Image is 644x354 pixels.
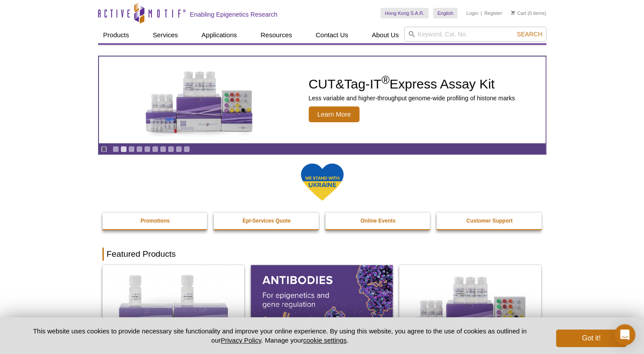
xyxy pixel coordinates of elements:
[141,218,170,224] strong: Promotions
[113,146,119,152] a: Go to slide 1
[128,146,135,152] a: Go to slide 3
[214,212,320,229] a: Epi-Services Quote
[325,212,431,229] a: Online Events
[309,94,515,102] p: Less variable and higher-throughput genome-wide profiling of histone marks
[168,146,174,152] a: Go to slide 8
[300,163,344,202] img: We Stand With Ukraine
[366,27,404,43] a: About Us
[160,146,166,152] a: Go to slide 7
[466,10,478,16] a: Login
[99,57,545,143] article: CUT&Tag-IT Express Assay Kit
[102,265,244,351] img: DNA Library Prep Kit for Illumina
[310,27,353,43] a: Contact Us
[251,265,393,351] img: All Antibodies
[436,212,542,229] a: Customer Support
[18,326,542,345] p: This website uses cookies to provide necessary site functionality and improve your online experie...
[514,30,545,38] button: Search
[380,8,429,18] a: Hong Kong S.A.R.
[144,146,151,152] a: Go to slide 5
[517,31,542,38] span: Search
[183,146,190,152] a: Go to slide 10
[511,11,515,15] img: Your Cart
[98,27,134,43] a: Products
[381,74,389,86] sup: ®
[221,336,261,344] a: Privacy Policy
[255,27,297,43] a: Resources
[433,8,457,18] a: English
[176,146,182,152] a: Go to slide 9
[136,146,143,152] a: Go to slide 4
[360,218,395,224] strong: Online Events
[120,146,127,152] a: Go to slide 2
[127,52,271,148] img: CUT&Tag-IT Express Assay Kit
[481,8,482,18] li: |
[243,218,291,224] strong: Epi-Services Quote
[614,324,635,345] div: Open Intercom Messenger
[399,265,541,351] img: CUT&Tag-IT® Express Assay Kit
[99,57,545,143] a: CUT&Tag-IT Express Assay Kit CUT&Tag-IT®Express Assay Kit Less variable and higher-throughput gen...
[102,248,542,261] h2: Featured Products
[196,27,242,43] a: Applications
[511,10,526,16] a: Cart
[511,8,546,18] li: (0 items)
[484,10,502,16] a: Register
[102,212,208,229] a: Promotions
[101,146,107,152] a: Toggle autoplay
[556,329,626,347] button: Got it!
[152,146,158,152] a: Go to slide 6
[148,27,183,43] a: Services
[466,218,512,224] strong: Customer Support
[309,78,515,91] h2: CUT&Tag-IT Express Assay Kit
[404,27,546,42] input: Keyword, Cat. No.
[309,106,360,122] span: Learn More
[303,336,346,344] button: cookie settings
[190,11,278,18] h2: Enabling Epigenetics Research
